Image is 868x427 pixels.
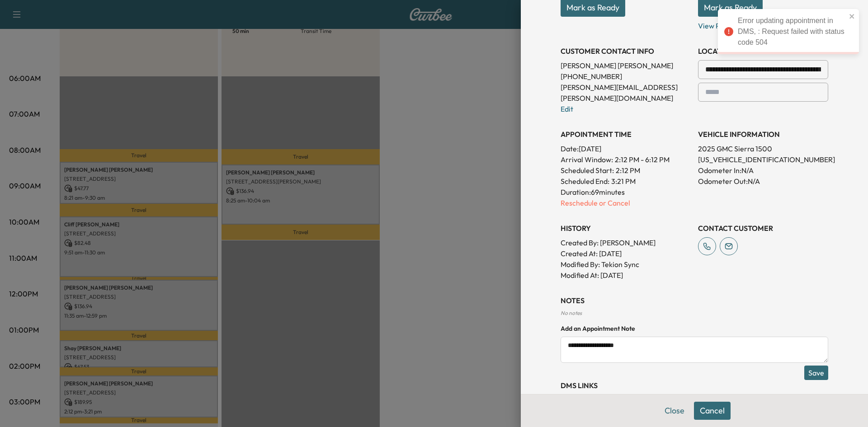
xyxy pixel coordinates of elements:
[698,143,828,154] p: 2025 GMC Sierra 1500
[561,71,691,82] p: [PHONE_NUMBER]
[804,366,828,380] button: Save
[561,129,691,140] h3: APPOINTMENT TIME
[694,402,731,420] button: Cancel
[561,310,828,317] div: No notes
[561,295,828,306] h3: NOTES
[561,154,691,165] p: Arrival Window:
[698,154,828,165] p: [US_VEHICLE_IDENTIFICATION_NUMBER]
[698,223,828,234] h3: CONTACT CUSTOMER
[698,129,828,140] h3: VEHICLE INFORMATION
[561,270,691,281] p: Modified At : [DATE]
[561,223,691,234] h3: History
[561,237,691,248] p: Created By : [PERSON_NAME]
[561,259,691,270] p: Modified By : Tekion Sync
[615,154,670,165] span: 2:12 PM - 6:12 PM
[561,60,691,71] p: [PERSON_NAME] [PERSON_NAME]
[561,82,691,103] p: [PERSON_NAME][EMAIL_ADDRESS][PERSON_NAME][DOMAIN_NAME]
[561,248,691,259] p: Created At : [DATE]
[561,165,614,176] p: Scheduled Start:
[561,143,691,154] p: Date: [DATE]
[561,380,828,391] h3: DMS Links
[698,165,828,176] p: Odometer In: N/A
[849,13,855,20] button: close
[738,15,846,48] div: Error updating appointment in DMS, : Request failed with status code 504
[561,187,691,197] p: Duration: 69 minutes
[561,46,691,56] h3: CUSTOMER CONTACT INFO
[561,104,573,113] a: Edit
[698,17,828,31] p: View Parts List
[611,176,636,187] p: 3:21 PM
[698,176,828,187] p: Odometer Out: N/A
[698,46,828,56] h3: LOCATION
[561,324,828,333] h4: Add an Appointment Note
[616,165,640,176] p: 2:12 PM
[561,197,691,208] p: Reschedule or Cancel
[659,402,690,420] button: Close
[561,176,609,187] p: Scheduled End:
